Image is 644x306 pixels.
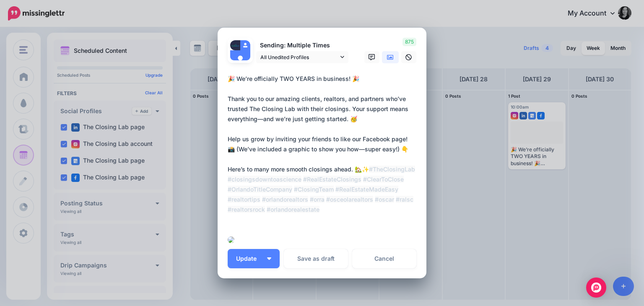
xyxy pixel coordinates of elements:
a: Cancel [352,249,416,268]
button: Update [228,249,280,268]
p: Sending: Multiple Times [256,41,348,50]
button: Save as draft [284,249,348,268]
img: user_default_image.png [230,50,250,70]
img: OMD5LIRM4ON26AE74HT20PMSPR3VGII1.png [228,236,234,243]
span: All Unedited Profiles [260,53,338,62]
img: arrow-down-white.png [267,257,271,260]
img: 378032925_121266444406467_149743524542546012_n-bsa142180.jpg [230,40,240,50]
span: Update [236,256,263,262]
a: All Unedited Profiles [256,51,348,63]
div: Open Intercom Messenger [586,277,606,298]
div: 🎉 We’re officially TWO YEARS in business! 🎉 Thank you to our amazing clients, realtors, and partn... [228,74,421,215]
span: 875 [402,38,416,46]
img: user_default_image.png [240,40,250,50]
